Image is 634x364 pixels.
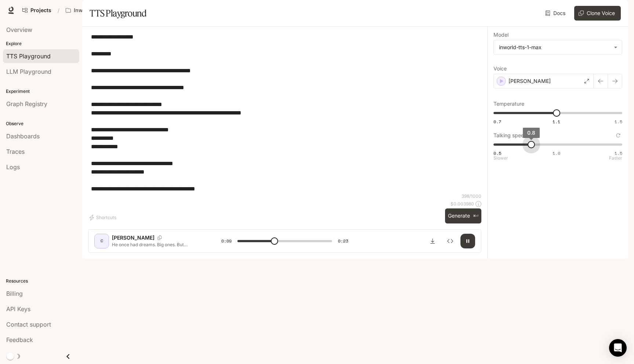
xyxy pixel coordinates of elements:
[338,237,348,245] span: 0:23
[553,119,560,125] span: 1.1
[88,212,119,223] button: Shortcuts
[494,40,622,54] div: inworld-tts-1-max
[74,7,115,14] p: Inworld AI Demos kamil
[443,234,458,248] button: Inspect
[493,32,509,37] p: Model
[615,150,622,156] span: 1.5
[425,234,440,248] button: Download audio
[445,208,481,223] button: Generate⌘⏎
[527,130,535,136] span: 0.8
[154,236,165,240] button: Copy Voice ID
[609,156,622,160] p: Faster
[19,3,55,18] a: Go to projects
[553,150,560,156] span: 1.0
[62,3,126,18] button: Open workspace menu
[112,234,154,241] p: [PERSON_NAME]
[112,241,204,248] p: He once had dreams. Big ones. But somewhere along the way — he buried them. Between the bills… an...
[451,201,474,207] p: $ 0.003980
[609,339,627,357] div: Open Intercom Messenger
[574,6,621,21] button: Clone Voice
[509,77,551,85] p: [PERSON_NAME]
[493,66,507,71] p: Voice
[493,119,501,125] span: 0.7
[499,44,610,51] div: inworld-tts-1-max
[462,193,481,199] p: 398 / 1000
[221,237,232,245] span: 0:09
[55,7,62,14] div: /
[544,6,568,21] a: Docs
[493,156,508,160] p: Slower
[96,235,108,247] div: C
[615,119,622,125] span: 1.5
[614,131,622,139] button: Reset to default
[493,101,524,106] p: Temperature
[493,150,501,156] span: 0.5
[90,6,146,21] h1: TTS Playground
[493,133,527,138] p: Talking speed
[473,214,478,218] p: ⌘⏎
[30,7,51,14] span: Projects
